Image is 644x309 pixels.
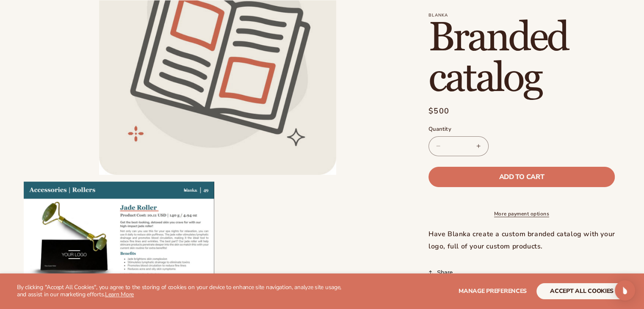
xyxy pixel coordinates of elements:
p: Blanka [428,13,620,18]
span: Manage preferences [459,287,527,295]
a: More payment options [428,210,615,218]
button: accept all cookies [536,283,627,299]
div: Have Blanka create a custom branded catalog with your logo, full of your custom products. [428,228,620,253]
h1: Branded catalog [428,18,620,99]
p: By clicking "Accept All Cookies", you agree to the storing of cookies on your device to enhance s... [17,284,351,298]
button: Share [428,263,455,282]
button: Add to cart [428,167,615,187]
span: Add to cart [499,174,544,180]
span: $500 [428,105,449,117]
button: Manage preferences [459,283,527,299]
label: Quantity [428,125,615,134]
div: Open Intercom Messenger [615,280,635,301]
a: Learn More [105,290,134,298]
